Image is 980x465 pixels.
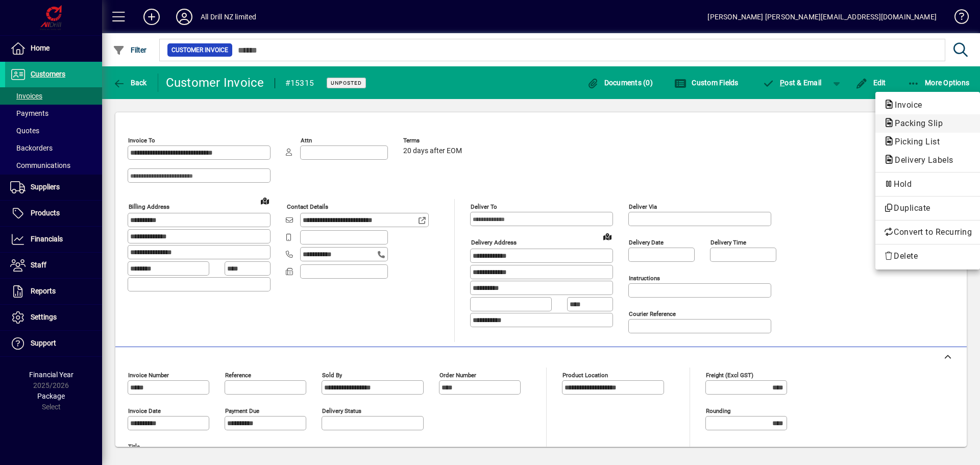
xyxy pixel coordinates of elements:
span: Delivery Labels [884,155,959,165]
span: Hold [884,178,972,190]
span: Convert to Recurring [884,226,972,238]
span: Delete [884,250,972,262]
span: Invoice [884,100,927,110]
span: Packing Slip [884,118,948,128]
span: Duplicate [884,202,972,214]
span: Picking List [884,137,945,146]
